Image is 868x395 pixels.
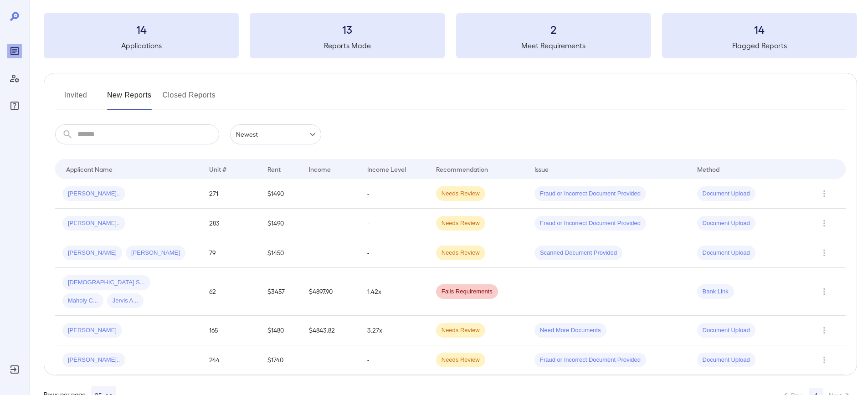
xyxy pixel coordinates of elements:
td: - [360,345,429,375]
td: $1740 [260,345,301,375]
h3: 14 [662,22,857,36]
span: [PERSON_NAME] [62,326,122,335]
span: [PERSON_NAME].. [62,356,125,364]
div: Rent [267,164,282,174]
span: [PERSON_NAME] [62,249,122,257]
button: Row Actions [817,353,832,367]
span: Document Upload [697,249,755,257]
h5: Flagged Reports [662,40,857,51]
summary: 14Applications13Reports Made2Meet Requirements14Flagged Reports [44,13,857,58]
div: Issue [534,164,549,174]
div: FAQ [7,98,22,113]
span: Document Upload [697,190,755,198]
span: Fraud or Incorrect Document Provided [534,219,646,228]
td: 1.42x [360,268,429,316]
td: $1480 [260,316,301,345]
button: Row Actions [817,323,832,338]
td: $1450 [260,238,301,268]
span: [DEMOGRAPHIC_DATA] S... [62,278,150,287]
td: $1490 [260,179,301,209]
h3: 13 [250,22,445,36]
div: Recommendation [436,164,488,174]
td: $4843.82 [302,316,360,345]
div: Newest [230,124,321,144]
div: Method [697,164,719,174]
span: Bank Link [697,287,734,296]
span: Document Upload [697,356,755,364]
span: Needs Review [436,249,485,257]
td: 62 [202,268,261,316]
h3: 2 [456,22,651,36]
div: Log Out [7,362,22,377]
div: Unit # [209,164,226,174]
span: Maholy C... [62,297,103,305]
div: Manage Users [7,71,22,86]
span: Needs Review [436,190,485,198]
span: [PERSON_NAME] [126,249,185,257]
td: $1490 [260,209,301,238]
div: Income [309,164,331,174]
h3: 14 [44,22,239,36]
td: 79 [202,238,261,268]
td: 244 [202,345,261,375]
button: Row Actions [817,186,832,201]
h5: Reports Made [250,40,445,51]
td: 283 [202,209,261,238]
span: Fails Requirements [436,287,498,296]
div: Income Level [367,164,406,174]
span: [PERSON_NAME].. [62,190,125,198]
div: Applicant Name [66,164,113,174]
span: Need More Documents [534,326,606,335]
span: Fraud or Incorrect Document Provided [534,356,646,364]
div: Reports [7,44,22,58]
span: Fraud or Incorrect Document Provided [534,190,646,198]
span: Document Upload [697,219,755,228]
td: 165 [202,316,261,345]
td: $3457 [260,268,301,316]
span: [PERSON_NAME].. [62,219,125,228]
button: Row Actions [817,246,832,260]
h5: Applications [44,40,239,51]
button: Row Actions [817,216,832,231]
span: Scanned Document Provided [534,249,622,257]
button: Invited [55,88,96,110]
span: Jervis A... [107,297,144,305]
button: New Reports [107,88,152,110]
td: - [360,179,429,209]
td: $4897.90 [302,268,360,316]
td: 271 [202,179,261,209]
span: Needs Review [436,326,485,335]
td: - [360,209,429,238]
span: Needs Review [436,356,485,364]
span: Document Upload [697,326,755,335]
td: - [360,238,429,268]
span: Needs Review [436,219,485,228]
td: 3.27x [360,316,429,345]
button: Closed Reports [163,88,216,110]
h5: Meet Requirements [456,40,651,51]
button: Row Actions [817,284,832,299]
